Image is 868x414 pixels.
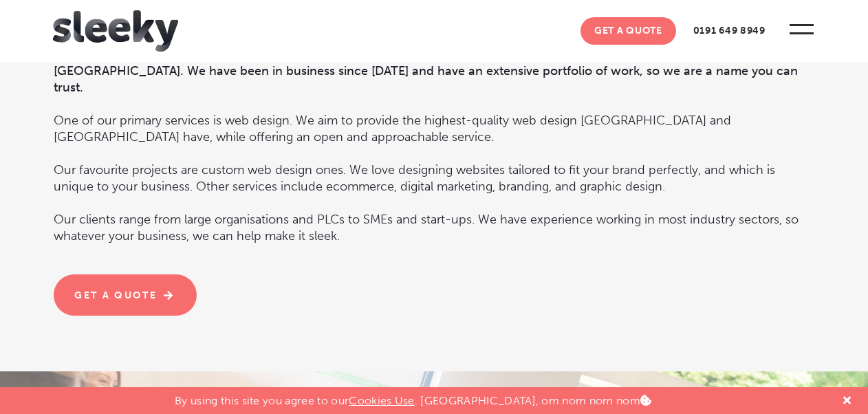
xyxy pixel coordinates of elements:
img: Sleeky Web Design Newcastle [53,10,178,52]
a: Cookies Use [349,394,415,407]
strong: Sleeky is a Newcastle web design agency offering creative solutions to clients in the [GEOGRAPHIC... [54,47,798,95]
p: Our clients range from large organisations and PLCs to SMEs and start-ups. We have experience wor... [54,195,815,244]
p: One of our primary services is web design. We aim to provide the highest-quality web design [GEOG... [54,96,815,145]
a: Get a quote [54,274,197,316]
a: 0191 649 8949 [680,17,779,45]
p: Our favourite projects are custom web design ones. We love designing websites tailored to fit you... [54,145,815,195]
p: By using this site you agree to our . [GEOGRAPHIC_DATA], om nom nom nom [175,387,651,407]
a: Get A Quote [581,17,676,45]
